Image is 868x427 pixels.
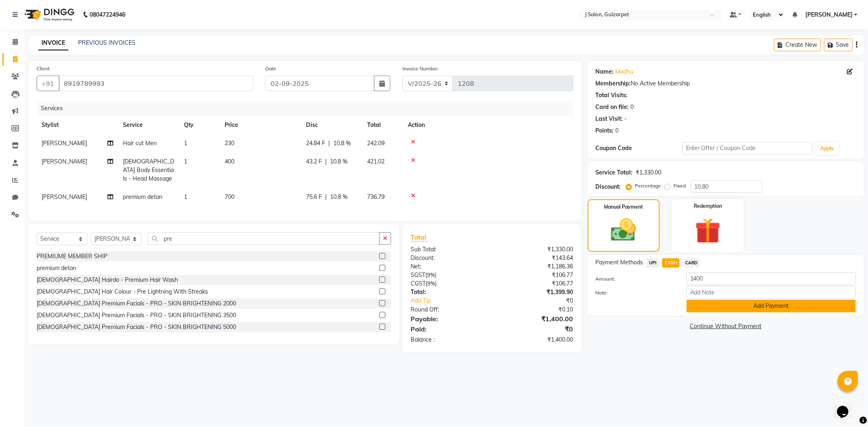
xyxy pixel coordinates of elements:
[37,116,118,134] th: Stylist
[265,65,276,72] label: Date
[220,116,301,134] th: Price
[596,144,682,152] div: Coupon Code
[404,245,492,254] div: Sub Total:
[596,79,631,88] div: Membership:
[404,324,492,334] div: Paid:
[123,158,174,182] span: [DEMOGRAPHIC_DATA] Body Essentials - Head Massage
[492,245,579,254] div: ₹1,330.00
[687,300,856,312] button: Add Payment
[404,296,507,305] a: Add Tip
[179,116,220,134] th: Qty
[636,168,662,177] div: ₹1,330.00
[404,314,492,324] div: Payable:
[590,289,680,296] label: Note:
[148,232,380,245] input: Search or Scan
[37,323,236,331] div: [DEMOGRAPHIC_DATA] Premium Facials - PRO - SKIN BRIGHTENING 5000
[596,79,856,88] div: No Active Membership
[37,299,236,308] div: [DEMOGRAPHIC_DATA] Premium Facials - PRO - SKIN BRIGHTENING 2000
[184,158,187,165] span: 1
[118,116,179,134] th: Service
[805,11,853,19] span: [PERSON_NAME]
[492,279,579,288] div: ₹106.77
[687,272,856,285] input: Amount
[402,65,438,72] label: Invoice Number
[662,258,680,268] span: CASH
[603,216,644,244] img: _cash.svg
[834,394,860,419] iframe: chat widget
[37,101,579,116] div: Services
[325,193,327,201] span: |
[90,3,125,26] b: 08047224946
[596,183,621,191] div: Discount:
[492,314,579,324] div: ₹1,400.00
[647,258,659,268] span: UPI
[225,193,234,200] span: 700
[492,262,579,271] div: ₹1,186.36
[824,39,853,51] button: Save
[37,276,178,284] div: [DEMOGRAPHIC_DATA] Hairdo - Premium Hair Wash
[328,139,330,148] span: |
[411,271,425,279] span: SGST
[492,288,579,296] div: ₹1,399.90
[596,115,623,123] div: Last Visit:
[427,280,435,287] span: 9%
[333,139,351,148] span: 10.8 %
[596,168,633,177] div: Service Total:
[616,126,619,135] div: 0
[301,116,362,134] th: Disc
[774,39,821,51] button: Create New
[492,324,579,334] div: ₹0
[123,139,157,147] span: Hair cut Men
[404,279,492,288] div: ( )
[367,158,385,165] span: 421.02
[590,275,680,283] label: Amount:
[404,335,492,344] div: Balance :
[21,3,77,26] img: logo
[631,103,634,111] div: 0
[596,91,628,100] div: Total Visits:
[42,158,87,165] span: [PERSON_NAME]
[604,203,643,211] label: Manual Payment
[492,335,579,344] div: ₹1,400.00
[596,68,614,76] div: Name:
[635,182,661,190] label: Percentage
[225,139,234,147] span: 230
[367,193,385,200] span: 736.79
[404,288,492,296] div: Total:
[596,258,643,267] span: Payment Methods
[492,254,579,262] div: ₹143.64
[330,157,348,166] span: 10.8 %
[687,215,729,247] img: _gift.svg
[184,193,187,200] span: 1
[427,272,435,278] span: 9%
[404,305,492,314] div: Round Off:
[306,139,325,148] span: 24.84 F
[816,142,839,155] button: Apply
[411,280,426,287] span: CGST
[38,36,68,50] a: INVOICE
[596,103,629,111] div: Card on file:
[404,262,492,271] div: Net:
[404,254,492,262] div: Discount:
[37,252,107,261] div: PREMIUME MEMBER SHIP
[683,258,700,268] span: CARD
[674,182,686,190] label: Fixed
[184,139,187,147] span: 1
[589,322,862,331] a: Continue Without Payment
[325,157,327,166] span: |
[37,76,59,91] button: +91
[330,193,348,201] span: 10.8 %
[492,271,579,279] div: ₹106.77
[306,193,322,201] span: 75.6 F
[682,142,813,155] input: Enter Offer / Coupon Code
[507,296,579,305] div: ₹0
[403,116,573,134] th: Action
[616,68,634,76] a: Madhu
[625,115,627,123] div: -
[59,76,253,91] input: Search by Name/Mobile/Email/Code
[225,158,234,165] span: 400
[78,39,136,46] a: PREVIOUS INVOICES
[42,139,87,147] span: [PERSON_NAME]
[37,311,236,320] div: [DEMOGRAPHIC_DATA] Premium Facials - PRO - SKIN BRIGHTENING 3500
[306,157,322,166] span: 43.2 F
